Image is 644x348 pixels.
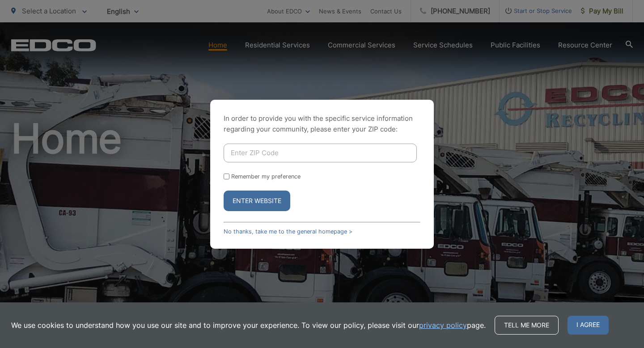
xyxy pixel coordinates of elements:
span: I agree [568,316,609,335]
p: In order to provide you with the specific service information regarding your community, please en... [224,113,420,135]
input: Enter ZIP Code [224,144,417,162]
button: Enter Website [224,191,290,211]
p: We use cookies to understand how you use our site and to improve your experience. To view our pol... [11,320,486,331]
a: privacy policy [419,320,467,331]
label: Remember my preference [231,173,301,180]
a: No thanks, take me to the general homepage > [224,228,352,235]
a: Tell me more [495,316,559,335]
